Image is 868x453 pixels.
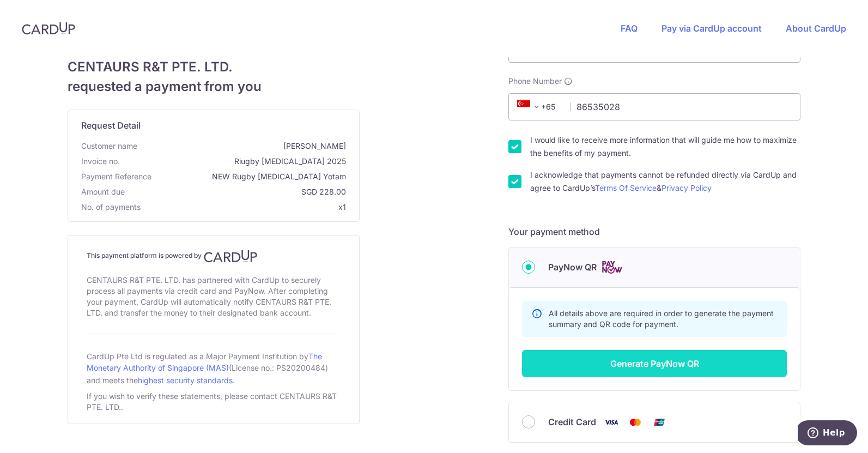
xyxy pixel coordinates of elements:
[530,168,800,195] label: I acknowledge that payments cannot be refunded directly via CardUp and agree to CardUp’s &
[68,77,360,96] span: requested a payment from you
[81,186,125,197] span: Amount due
[661,23,762,34] a: Pay via CardUp account
[530,134,800,160] label: I would like to receive more information that will guide me how to maximize the benefits of my pa...
[87,347,341,389] div: CardUp Pte Ltd is regulated as a Major Payment Institution by (License no.: PS20200484) and meets...
[87,273,341,321] div: CENTAURS R&T PTE. LTD. has partnered with CardUp to securely process all payments via credit card...
[138,376,233,385] a: highest security standards
[798,420,857,448] iframe: Opens a widget where you can find more information
[508,225,800,238] h5: Your payment method
[81,141,137,152] span: Customer name
[22,22,75,35] img: CardUp
[624,415,646,429] img: Mastercard
[156,171,346,182] span: NEW Rugby [MEDICAL_DATA] Yotam
[648,415,670,429] img: Union Pay
[601,261,623,274] img: Cards logo
[549,309,774,329] span: All details above are required in order to generate the payment summary and QR code for payment.
[81,156,120,167] span: Invoice no.
[338,202,346,212] span: x1
[87,250,341,263] h4: This payment platform is powered by
[600,415,622,429] img: Visa
[517,100,543,113] span: +65
[142,141,346,152] span: [PERSON_NAME]
[786,23,846,34] a: About CardUp
[595,183,657,192] a: Terms Of Service
[124,156,346,167] span: Riugby [MEDICAL_DATA] 2025
[661,183,712,192] a: Privacy Policy
[204,250,257,263] img: CardUp
[621,23,638,34] a: FAQ
[129,186,346,197] span: SGD 228.00
[68,57,360,77] span: CENTAURS R&T PTE. LTD.
[81,120,141,131] span: translation missing: en.request_detail
[522,261,787,274] div: PayNow QR Cards logo
[81,172,151,181] span: translation missing: en.payment_reference
[522,415,787,429] div: Credit Card Visa Mastercard Union Pay
[522,350,787,377] button: Generate PayNow QR
[508,76,562,87] span: Phone Number
[514,100,563,113] span: +65
[87,389,341,415] div: If you wish to verify these statements, please contact CENTAURS R&T PTE. LTD..
[548,261,597,274] span: PayNow QR
[548,415,596,428] span: Credit Card
[81,202,141,213] span: No. of payments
